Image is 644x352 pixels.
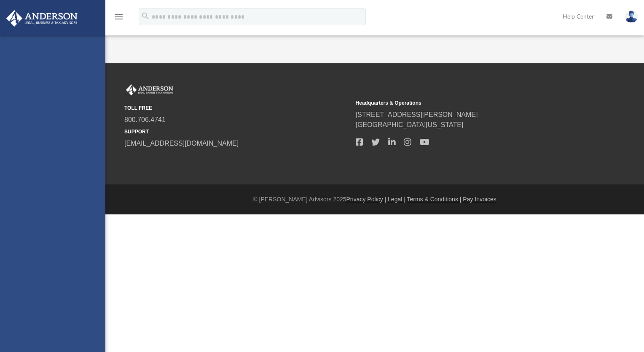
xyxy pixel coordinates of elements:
i: menu [114,12,124,22]
i: search [141,11,150,21]
img: Anderson Advisors Platinum Portal [124,84,175,95]
a: Privacy Policy | [346,196,386,203]
a: 800.706.4741 [124,116,166,123]
a: Terms & Conditions | [407,196,462,203]
img: User Pic [625,11,638,23]
small: SUPPORT [124,128,350,135]
small: TOLL FREE [124,104,350,112]
a: [STREET_ADDRESS][PERSON_NAME] [356,111,478,118]
a: Legal | [388,196,405,203]
small: Headquarters & Operations [356,99,581,107]
div: © [PERSON_NAME] Advisors 2025 [105,195,644,204]
a: Pay Invoices [463,196,496,203]
img: Anderson Advisors Platinum Portal [4,10,80,27]
a: menu [114,16,124,22]
a: [GEOGRAPHIC_DATA][US_STATE] [356,121,464,128]
a: [EMAIL_ADDRESS][DOMAIN_NAME] [124,140,239,147]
